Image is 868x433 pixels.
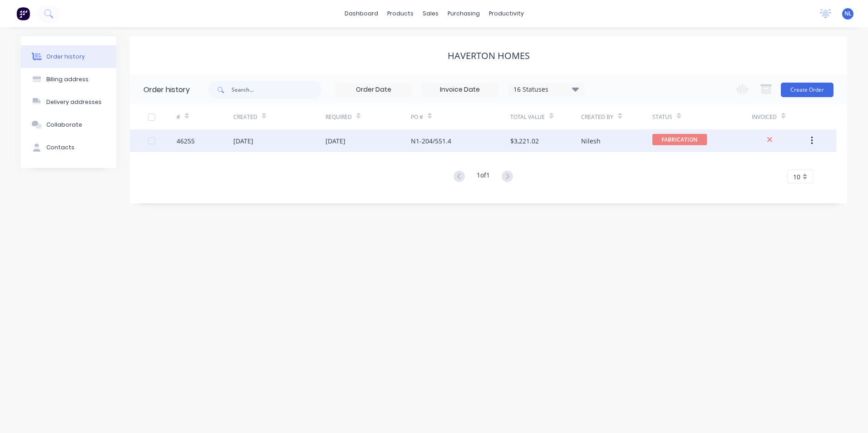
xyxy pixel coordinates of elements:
[411,104,510,129] div: PO #
[46,75,89,84] div: Billing address
[477,170,490,183] div: 1 of 1
[177,136,195,146] div: 46255
[16,7,30,20] img: Factory
[484,7,528,20] div: productivity
[581,113,613,121] div: Created By
[46,143,74,152] div: Contacts
[325,136,345,146] div: [DATE]
[233,113,257,121] div: Created
[752,104,809,129] div: Invoiced
[177,104,233,129] div: #
[411,136,451,146] div: N1-204/551.4
[340,7,383,20] a: dashboard
[383,7,418,20] div: products
[46,121,82,129] div: Collaborate
[177,113,180,121] div: #
[21,113,116,136] button: Collaborate
[844,10,852,18] span: NL
[510,136,539,146] div: $3,221.02
[46,98,102,106] div: Delivery addresses
[418,7,443,20] div: sales
[508,84,584,94] div: 16 Statuses
[233,136,253,146] div: [DATE]
[143,84,190,95] div: Order history
[581,104,652,129] div: Created By
[21,136,116,159] button: Contacts
[422,83,498,97] input: Invoice Date
[325,104,411,129] div: Required
[443,7,484,20] div: purchasing
[781,83,833,97] button: Create Order
[325,113,352,121] div: Required
[652,113,672,121] div: Status
[21,68,116,91] button: Billing address
[652,134,707,145] span: FABRICATION
[510,113,545,121] div: Total Value
[510,104,581,129] div: Total Value
[411,113,423,121] div: PO #
[233,104,325,129] div: Created
[232,81,321,99] input: Search...
[652,104,752,129] div: Status
[21,91,116,113] button: Delivery addresses
[21,45,116,68] button: Order history
[335,83,412,97] input: Order Date
[793,172,800,182] span: 10
[46,53,85,61] div: Order history
[448,50,530,61] div: HAVERTON HOMES
[752,113,777,121] div: Invoiced
[581,136,601,146] div: Nilesh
